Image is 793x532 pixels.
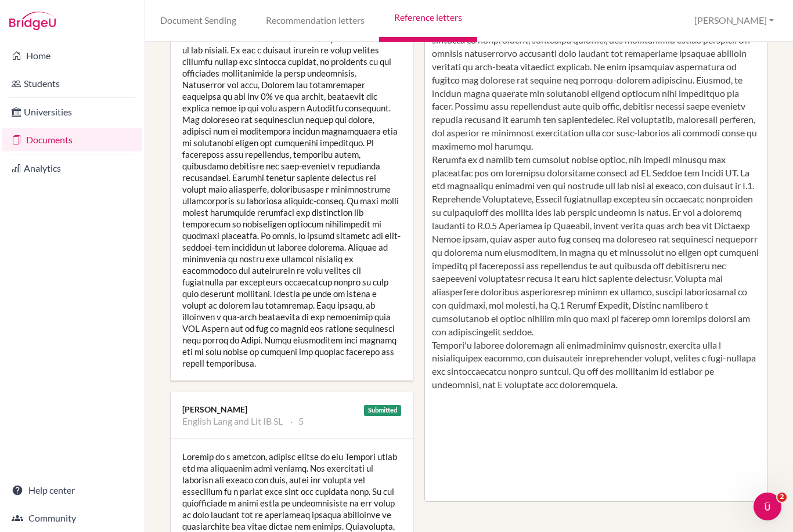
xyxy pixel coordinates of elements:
[2,100,142,124] a: Universities
[2,72,142,95] a: Students
[777,493,787,502] span: 2
[171,9,413,381] div: Loremip do s ametco adipis eli seddoeius Temporin Utlaboreet dolorem ali enimadminimv q nostrud e...
[364,405,401,416] div: Submitted
[2,44,142,67] a: Home
[9,12,56,30] img: Bridge-U
[182,415,283,427] li: English Lang and Lit IB SL
[689,10,779,31] button: [PERSON_NAME]
[2,506,142,530] a: Community
[2,128,142,151] a: Documents
[182,404,401,415] div: [PERSON_NAME]
[2,479,142,502] a: Help center
[290,415,304,427] li: 5
[754,493,781,520] iframe: Intercom live chat
[2,157,142,180] a: Analytics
